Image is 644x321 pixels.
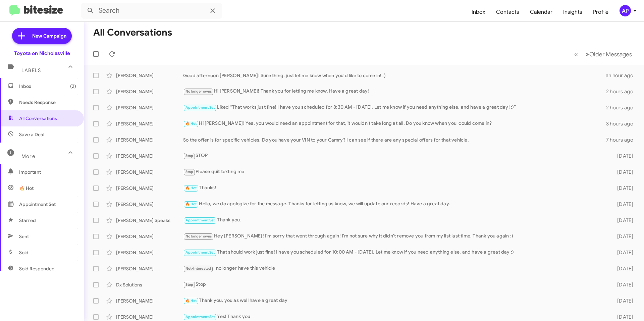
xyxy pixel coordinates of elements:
[116,201,183,208] div: [PERSON_NAME]
[183,249,606,256] div: That should work just fine! I have you scheduled for 10:00 AM - [DATE]. Let me know if you need a...
[606,249,639,256] div: [DATE]
[185,202,197,206] span: 🔥 Hot
[606,72,639,79] div: an hour ago
[606,169,639,175] div: [DATE]
[183,265,606,272] div: I no longer have this vehicle
[116,88,183,95] div: [PERSON_NAME]
[185,299,197,303] span: 🔥 Hot
[19,169,76,175] span: Important
[19,265,55,272] span: Sold Responded
[183,297,606,305] div: Thank you, you as well have a great day
[116,185,183,192] div: [PERSON_NAME]
[116,217,183,224] div: [PERSON_NAME] Speaks
[116,153,183,159] div: [PERSON_NAME]
[185,315,215,319] span: Appointment Set
[19,217,36,224] span: Starred
[81,3,222,19] input: Search
[606,104,639,111] div: 2 hours ago
[185,89,212,94] span: No longer owns
[606,233,639,240] div: [DATE]
[570,47,582,61] button: Previous
[183,216,606,224] div: Thank you.
[185,121,197,126] span: 🔥 Hot
[606,185,639,192] div: [DATE]
[183,313,606,321] div: Yes! Thank you
[116,72,183,79] div: [PERSON_NAME]
[116,104,183,111] div: [PERSON_NAME]
[116,137,183,143] div: [PERSON_NAME]
[185,250,215,255] span: Appointment Set
[19,249,29,256] span: Sold
[21,153,35,159] span: More
[185,218,215,222] span: Appointment Set
[589,51,632,58] span: Older Messages
[466,2,491,22] a: Inbox
[116,249,183,256] div: [PERSON_NAME]
[185,105,215,110] span: Appointment Set
[183,72,606,79] div: Good afternoon [PERSON_NAME]! Sure thing, just let me know when you'd like to come in! :)
[19,115,57,122] span: All Conversations
[183,152,606,160] div: STOP
[183,137,606,143] div: So the offer is for specific vehicles. Do you have your VIN to your Camry? I can see if there are...
[606,281,639,288] div: [DATE]
[586,50,589,58] span: »
[116,281,183,288] div: Dx Solutions
[21,67,41,73] span: Labels
[70,83,76,90] span: (2)
[558,2,588,22] a: Insights
[183,88,606,95] div: Hi [PERSON_NAME]! Thank you for letting me know. Have a great day!
[183,200,606,208] div: Hello, we do apologize for the message. Thanks for letting us know, we will update our records! H...
[19,201,56,208] span: Appointment Set
[116,314,183,320] div: [PERSON_NAME]
[491,2,525,22] a: Contacts
[571,47,636,61] nav: Page navigation example
[185,154,194,158] span: Stop
[525,2,558,22] a: Calendar
[116,120,183,127] div: [PERSON_NAME]
[116,233,183,240] div: [PERSON_NAME]
[185,266,211,271] span: Not-Interested
[183,168,606,176] div: Please quit texting me
[183,104,606,111] div: Liked “That works just fine! I have you scheduled for 8:30 AM - [DATE]. Let me know if you need a...
[606,265,639,272] div: [DATE]
[185,170,194,174] span: Stop
[116,169,183,175] div: [PERSON_NAME]
[606,120,639,127] div: 3 hours ago
[19,233,29,240] span: Sent
[19,185,34,192] span: 🔥 Hot
[12,28,72,44] a: New Campaign
[185,234,212,238] span: No longer owns
[614,5,637,16] button: AP
[606,153,639,159] div: [DATE]
[14,50,70,57] div: Toyota on Nicholasville
[116,298,183,304] div: [PERSON_NAME]
[620,5,631,16] div: AP
[606,298,639,304] div: [DATE]
[574,50,578,58] span: «
[606,314,639,320] div: [DATE]
[183,281,606,288] div: Stop
[582,47,636,61] button: Next
[32,33,66,39] span: New Campaign
[116,265,183,272] div: [PERSON_NAME]
[185,186,197,190] span: 🔥 Hot
[19,83,76,90] span: Inbox
[606,217,639,224] div: [DATE]
[185,282,194,287] span: Stop
[606,88,639,95] div: 2 hours ago
[93,27,172,38] h1: All Conversations
[19,131,44,138] span: Save a Deal
[19,99,76,106] span: Needs Response
[606,137,639,143] div: 7 hours ago
[606,201,639,208] div: [DATE]
[183,120,606,127] div: Hi [PERSON_NAME]! Yes, you would need an appointment for that, it wouldn't take long at all. Do y...
[183,184,606,192] div: Thanks!
[183,232,606,240] div: Hey [PERSON_NAME]! I'm sorry that went through again! I'm not sure why it didn't remove you from ...
[588,2,614,22] a: Profile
